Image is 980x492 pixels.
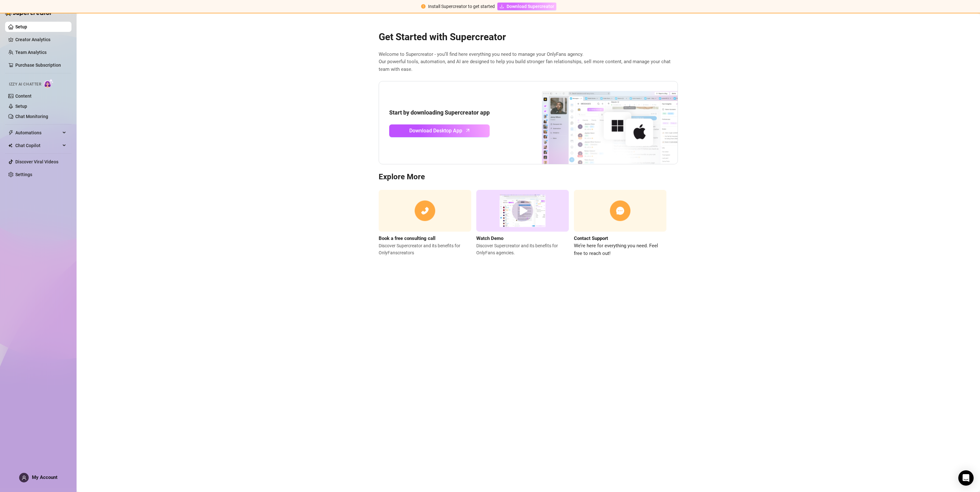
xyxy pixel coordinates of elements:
a: Creator Analytics [15,34,66,45]
span: We’re here for everything you need. Feel free to reach out! [574,242,666,257]
a: Setup [15,104,27,109]
a: Discover Viral Videos [15,159,58,164]
a: Setup [15,24,27,29]
a: Watch DemoDiscover Supercreator and its benefits for OnlyFans agencies. [476,190,569,257]
strong: Watch Demo [476,235,503,241]
span: thunderbolt [8,130,13,135]
strong: Start by downloading Supercreator app [389,109,490,116]
h3: Explore More [379,172,678,182]
span: user [22,475,26,480]
a: Settings [15,172,32,177]
span: Download Desktop App [409,127,462,135]
a: Purchase Subscription [15,63,61,68]
h2: Get Started with Supercreator [379,31,678,43]
img: contact support [574,190,666,232]
span: Install Supercreator to get started [428,4,495,9]
span: Welcome to Supercreator - you’ll find here everything you need to manage your OnlyFans agency. Ou... [379,51,678,73]
a: Download Desktop Apparrow-up [389,124,490,137]
a: Team Analytics [15,50,47,55]
a: Chat Monitoring [15,114,48,119]
span: arrow-up [464,127,471,134]
img: supercreator demo [476,190,569,232]
span: Izzy AI Chatter [9,81,41,87]
img: Chat Copilot [8,143,12,148]
span: Discover Supercreator and its benefits for OnlyFans creators [379,242,471,256]
img: download app [518,81,678,164]
span: Discover Supercreator and its benefits for OnlyFans agencies. [476,242,569,256]
strong: Book a free consulting call [379,235,435,241]
span: exclamation-circle [421,4,426,9]
span: Chat Copilot [15,140,61,151]
div: Open Intercom Messenger [958,470,974,486]
a: Content [15,93,32,99]
span: Automations [15,128,61,138]
img: consulting call [379,190,471,232]
span: download [500,4,504,9]
a: Book a free consulting callDiscover Supercreator and its benefits for OnlyFanscreators [379,190,471,257]
strong: Contact Support [574,235,608,241]
img: AI Chatter [44,79,54,88]
span: My Account [32,474,57,480]
span: Download Supercreator [507,3,554,10]
a: Download Supercreator [497,3,556,10]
